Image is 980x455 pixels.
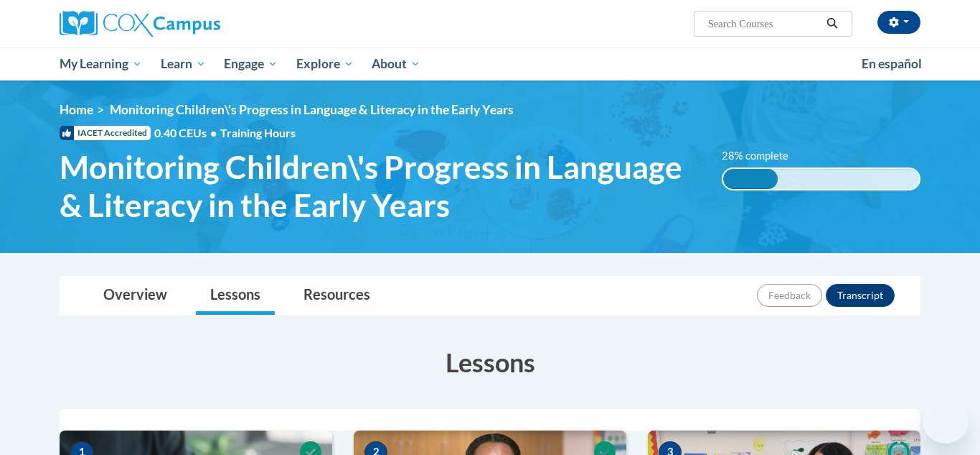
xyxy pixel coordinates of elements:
span: Monitoring Children\'s Progress in Language & Literacy in the Early Years [110,102,514,117]
span: Training Hours [220,126,296,139]
span: En español [862,56,922,71]
span: Explore [296,55,354,73]
h3: Lessons [60,344,920,380]
a: Lessons [196,277,275,315]
a: Explore [287,47,363,81]
span: Learn [161,55,206,73]
a: Learn [151,47,215,81]
a: Cox Campus [60,11,332,37]
span: Monitoring Children\'s Progress in Language & Literacy in the Early Years [60,148,700,224]
a: En español [852,49,931,79]
input: Search Courses [707,15,821,32]
a: Home [60,102,93,117]
div: 28% complete [723,169,778,189]
span: IACET Accredited [60,126,151,140]
span: About [372,55,420,73]
span: • [210,126,217,139]
a: About [363,47,430,81]
label: 28% complete [722,148,804,164]
span: 0.40 CEUs [154,125,220,141]
button: Transcript [826,284,895,307]
span: Engage [224,55,278,73]
iframe: Button to launch messaging window [923,397,969,443]
a: Engage [215,47,287,81]
button: Feedback [757,284,822,307]
button: Account Settings [877,11,920,34]
img: Cox Campus [60,11,220,37]
button: Search [821,15,843,32]
a: Overview [89,277,182,315]
div: Main menu [38,47,942,81]
a: My Learning [50,47,151,81]
a: Resources [289,277,385,315]
span: My Learning [60,55,142,73]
